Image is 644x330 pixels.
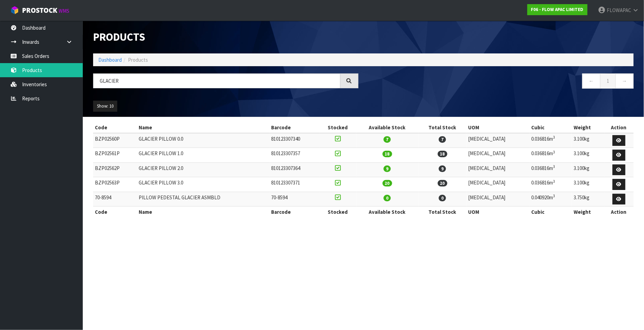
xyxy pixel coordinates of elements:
sup: 3 [553,193,555,198]
td: GLACIER PILLOW 1.0 [137,148,269,163]
span: FLOWAPAC [607,7,631,13]
td: 3.750kg [572,192,604,207]
a: → [615,73,634,88]
th: Weight [572,122,604,133]
th: Weight [572,207,604,218]
span: 20 [383,180,392,187]
td: 3.100kg [572,148,604,163]
th: UOM [466,122,529,133]
td: 3.100kg [572,162,604,177]
span: 18 [438,151,447,157]
td: 0.036816m [530,148,572,163]
td: BZP02562P [93,162,137,177]
td: 0.040920m [530,192,572,207]
td: 810123307357 [269,148,320,163]
td: 70-8594 [93,192,137,207]
sup: 3 [553,179,555,184]
th: Name [137,207,269,218]
td: [MEDICAL_DATA] [466,162,529,177]
sup: 3 [553,150,555,154]
span: ProStock [22,6,57,15]
span: 18 [383,151,392,157]
td: [MEDICAL_DATA] [466,148,529,163]
th: Cubic [530,207,572,218]
td: [MEDICAL_DATA] [466,133,529,148]
span: Products [128,57,148,63]
a: 1 [600,73,616,88]
span: 7 [439,136,446,143]
th: Name [137,122,269,133]
img: cube-alt.png [10,6,19,14]
th: Stocked [320,122,356,133]
strong: F06 - FLOW APAC LIMITED [531,7,584,12]
th: Code [93,122,137,133]
th: Action [604,207,634,218]
td: 810123307340 [269,133,320,148]
button: Show: 10 [93,101,117,112]
span: 0 [439,195,446,201]
td: 70-8594 [269,192,320,207]
td: 3.100kg [572,177,604,192]
th: UOM [466,207,529,218]
th: Barcode [269,207,320,218]
td: PILLOW PEDESTAL GLACIER ASMBLD [137,192,269,207]
td: GLACIER PILLOW 0.0 [137,133,269,148]
a: ← [582,73,601,88]
td: BZP02561P [93,148,137,163]
td: BZP02560P [93,133,137,148]
th: Total Stock [418,207,467,218]
td: [MEDICAL_DATA] [466,192,529,207]
span: 9 [384,166,391,172]
td: 0.036816m [530,133,572,148]
td: BZP02563P [93,177,137,192]
th: Barcode [269,122,320,133]
td: 810123307364 [269,162,320,177]
span: 9 [439,166,446,172]
span: 20 [438,180,447,187]
input: Search products [93,73,340,88]
span: 0 [384,195,391,201]
td: 3.100kg [572,133,604,148]
sup: 3 [553,164,555,169]
td: 810123307371 [269,177,320,192]
th: Total Stock [418,122,467,133]
th: Available Stock [356,207,418,218]
th: Action [604,122,634,133]
td: GLACIER PILLOW 2.0 [137,162,269,177]
th: Code [93,207,137,218]
span: 7 [384,136,391,143]
small: WMS [59,8,69,14]
a: Dashboard [98,57,122,63]
h1: Products [93,31,358,43]
sup: 3 [553,135,555,140]
td: [MEDICAL_DATA] [466,177,529,192]
th: Available Stock [356,122,418,133]
td: 0.036816m [530,162,572,177]
td: 0.036816m [530,177,572,192]
th: Stocked [320,207,356,218]
td: GLACIER PILLOW 3.0 [137,177,269,192]
nav: Page navigation [369,73,634,90]
th: Cubic [530,122,572,133]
